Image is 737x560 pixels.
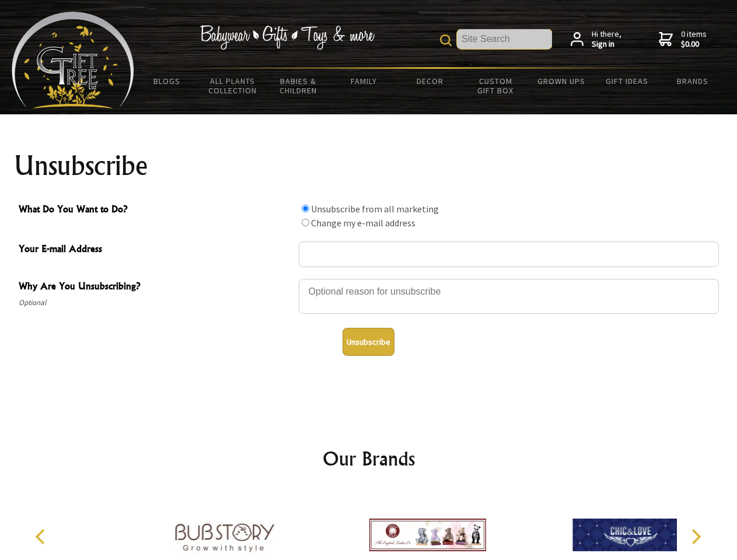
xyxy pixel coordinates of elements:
a: Hi there,Sign in [571,29,621,50]
a: Gift Ideas [594,69,660,93]
button: Unsubscribe [343,328,394,356]
strong: Sign in [592,39,621,50]
label: Unsubscribe from all marketing [311,203,439,215]
img: Babywear - Gifts - Toys & more [200,25,375,50]
label: Change my e-mail address [311,217,415,229]
a: All Plants Collection [200,69,266,103]
input: Your E-mail Address [299,242,719,267]
span: Why Are You Unsubscribing? [19,279,293,296]
button: Previous [29,524,55,549]
input: What Do You Want to Do? [302,219,309,226]
span: What Do You Want to Do? [19,202,293,219]
img: Babyware - Gifts - Toys and more... [12,12,134,108]
a: Decor [397,69,463,93]
span: Optional [19,296,293,310]
span: Hi there, [592,29,621,50]
a: Grown Ups [528,69,594,93]
a: Babies & Children [266,69,331,103]
span: Your E-mail Address [19,242,293,258]
h2: Our Brands [23,444,714,473]
button: Next [683,524,708,549]
a: 0 items$0.00 [659,29,707,50]
a: Brands [660,69,726,93]
span: 0 items [681,29,707,50]
a: Family [331,69,397,93]
h1: Unsubscribe [14,152,724,180]
img: product search [440,34,452,46]
a: Custom Gift Box [463,69,529,103]
a: BLOGS [134,69,200,93]
textarea: Why Are You Unsubscribing? [299,279,719,314]
input: Site Search [457,29,552,49]
input: What Do You Want to Do? [302,205,309,212]
strong: $0.00 [681,39,707,50]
